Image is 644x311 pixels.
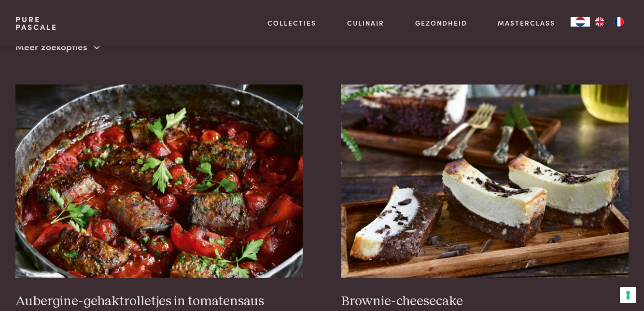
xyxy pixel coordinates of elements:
button: Uw voorkeuren voor toestemming voor trackingtechnologieën [620,287,636,303]
img: Brownie-cheesecake [341,85,629,278]
a: Collecties [267,18,316,28]
h3: Aubergine-gehaktrolletjes in tomatensaus [15,293,303,310]
p: Meer zoekopties [15,40,101,54]
ul: Language list [590,17,629,27]
a: EN [590,17,609,27]
a: FR [609,17,629,27]
a: PurePascale [15,15,57,31]
img: Aubergine-gehaktrolletjes in tomatensaus [15,85,303,278]
aside: Language selected: Nederlands [571,17,629,27]
div: Language [571,17,590,27]
a: Masterclass [498,18,555,28]
a: NL [571,17,590,27]
a: Gezondheid [415,18,467,28]
a: Aubergine-gehaktrolletjes in tomatensaus Aubergine-gehaktrolletjes in tomatensaus [15,85,303,310]
a: Culinair [347,18,384,28]
a: Brownie-cheesecake Brownie-cheesecake [341,85,629,310]
h3: Brownie-cheesecake [341,293,629,310]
